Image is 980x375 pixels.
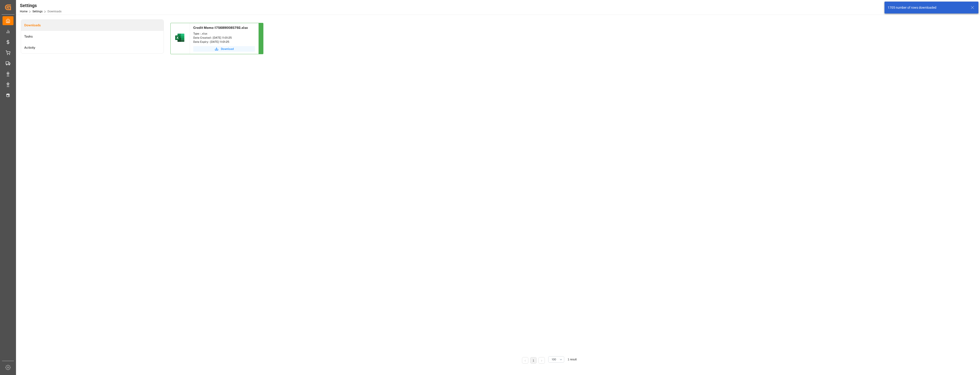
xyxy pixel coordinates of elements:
button: open menu [548,356,564,363]
span: Credit Memo-1756890085792.xlsx [193,26,248,29]
a: Settings [32,10,42,13]
div: Date Expiry : [DATE] 11:01:25 [193,40,255,44]
div: 1705 number of rows downloaded [888,5,966,10]
a: Downloads [21,20,164,31]
li: Previous Page [522,357,528,364]
div: Date Created : [DATE] 11:01:25 [193,36,255,40]
a: Home [20,10,27,13]
a: Tasks [21,31,164,42]
a: 1 [533,359,534,362]
div: Type : .xlsx [193,32,255,36]
img: microsoft-excel-2019--v1.png [174,32,185,43]
div: Settings [20,2,61,9]
span: 100 [552,357,556,362]
button: Download [193,46,255,52]
span: Download [221,47,234,51]
a: Activity [21,42,164,53]
li: Next Page [538,357,545,364]
li: 1 [530,357,537,364]
span: 1 result [568,358,577,361]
